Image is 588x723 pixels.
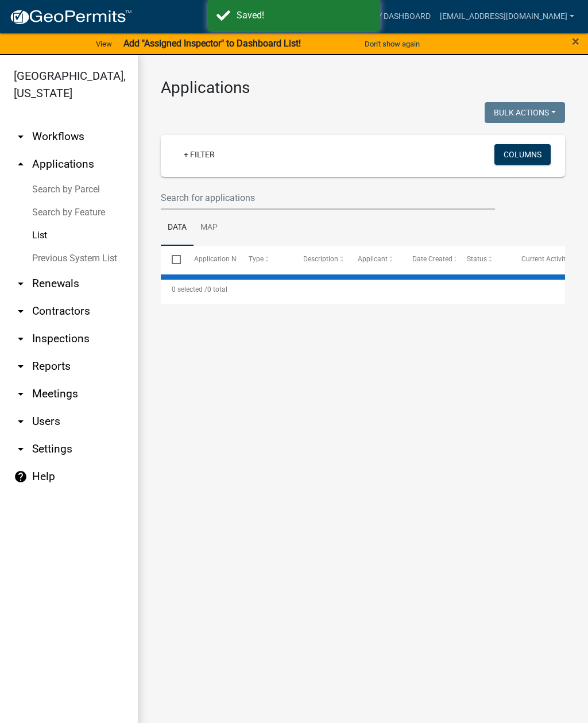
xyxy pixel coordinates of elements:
[194,255,257,263] span: Application Number
[360,34,424,53] button: Don't show again
[358,255,388,263] span: Applicant
[14,415,28,428] i: arrow_drop_down
[249,255,264,263] span: Type
[123,38,301,49] strong: Add "Assigned Inspector" to Dashboard List!
[194,210,225,246] a: Map
[14,442,28,456] i: arrow_drop_down
[292,246,347,273] datatable-header-cell: Description
[14,359,28,373] i: arrow_drop_down
[237,246,292,273] datatable-header-cell: Type
[161,246,183,273] datatable-header-cell: Select
[572,33,579,49] span: ×
[521,255,569,263] span: Current Activity
[161,210,194,246] a: Data
[456,246,510,273] datatable-header-cell: Status
[161,78,565,98] h3: Applications
[412,255,452,263] span: Date Created
[14,304,28,318] i: arrow_drop_down
[14,277,28,291] i: arrow_drop_down
[237,9,372,22] div: Saved!
[14,332,28,346] i: arrow_drop_down
[494,144,551,165] button: Columns
[14,470,28,484] i: help
[435,6,579,28] a: [EMAIL_ADDRESS][DOMAIN_NAME]
[14,157,28,171] i: arrow_drop_up
[14,130,28,144] i: arrow_drop_down
[572,34,579,48] button: Close
[161,275,565,304] div: 0 total
[510,246,565,273] datatable-header-cell: Current Activity
[347,246,401,273] datatable-header-cell: Applicant
[161,186,495,210] input: Search for applications
[14,387,28,401] i: arrow_drop_down
[183,246,237,273] datatable-header-cell: Application Number
[172,285,207,293] span: 0 selected /
[366,6,435,28] a: My Dashboard
[175,144,224,165] a: + Filter
[485,102,565,123] button: Bulk Actions
[467,255,487,263] span: Status
[303,255,338,263] span: Description
[91,34,117,53] a: View
[401,246,456,273] datatable-header-cell: Date Created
